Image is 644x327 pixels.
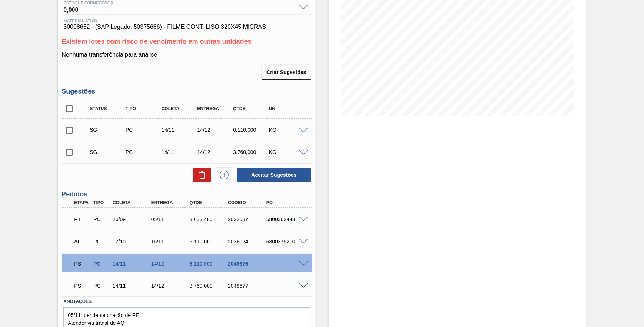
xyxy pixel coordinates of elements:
div: Sugestão Criada [88,149,127,155]
div: KG [267,127,307,133]
div: 3.760,000 [231,149,271,155]
div: Sugestão Criada [88,127,127,133]
div: 14/12/2025 [195,149,235,155]
div: 17/10/2025 [111,239,153,245]
div: Pedido de Compra [124,149,163,155]
div: 2036024 [226,239,269,245]
button: Criar Sugestões [262,65,311,80]
div: 14/11/2025 [160,127,199,133]
div: Pedido em Trânsito [72,211,92,227]
p: PT [74,216,90,222]
div: 14/12/2025 [195,127,235,133]
div: Qtde [187,200,230,205]
div: Pedido de Compra [92,283,111,289]
div: Aceitar Sugestões [233,167,312,183]
h3: Pedidos [62,191,312,198]
div: Coleta [160,106,199,111]
div: 3.760,000 [187,283,230,289]
p: PS [74,261,90,267]
div: 6.110,000 [231,127,271,133]
div: 3.633,480 [187,216,230,222]
div: 5800362443 [265,216,307,222]
div: 26/09/2025 [111,216,153,222]
div: Tipo [124,106,163,111]
div: PO [265,200,307,205]
span: Estoque Fornecedor [63,1,295,5]
div: KG [267,149,307,155]
div: Qtde [231,106,271,111]
div: Criar Sugestões [262,64,312,80]
div: Entrega [149,200,192,205]
div: 16/11/2025 [149,239,192,245]
div: Entrega [195,106,235,111]
div: 6.110,000 [187,261,230,267]
div: Excluir Sugestões [190,168,211,182]
div: Código [226,200,269,205]
div: 2048677 [226,283,269,289]
span: 0,000 [63,5,295,13]
div: 14/11/2025 [160,149,199,155]
h3: Sugestões [62,88,312,95]
div: Pedido de Compra [92,239,111,245]
div: Nova sugestão [211,168,233,182]
div: 14/11/2025 [111,261,153,267]
div: Status [88,106,127,111]
div: Aguardando PC SAP [72,278,92,294]
span: Existem lotes com risco de vencimento em outras unidades [62,38,251,45]
div: Aguardando Faturamento [72,233,92,250]
div: 6.110,000 [187,239,230,245]
span: Material ativo [63,18,310,23]
p: AF [74,239,90,245]
div: 5800379210 [265,239,307,245]
div: Tipo [92,200,111,205]
div: 2022587 [226,216,269,222]
div: 14/12/2025 [149,283,192,289]
div: Pedido de Compra [124,127,163,133]
p: PS [74,283,90,289]
span: 30008652 - (SAP Legado: 50375686) - FILME CONT. LISO 320X45 MICRAS [63,24,310,30]
div: Pedido de Compra [92,216,111,222]
div: Coleta [111,200,153,205]
div: 05/11/2025 [149,216,192,222]
div: 14/11/2025 [111,283,153,289]
div: UN [267,106,307,111]
div: Etapa [72,200,92,205]
button: Aceitar Sugestões [237,168,311,182]
div: Pedido de Compra [92,261,111,267]
label: Anotações [63,296,310,307]
div: 14/12/2025 [149,261,192,267]
div: 2048676 [226,261,269,267]
div: Aguardando PC SAP [72,256,92,272]
p: Nenhuma transferência para análise [62,51,312,58]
